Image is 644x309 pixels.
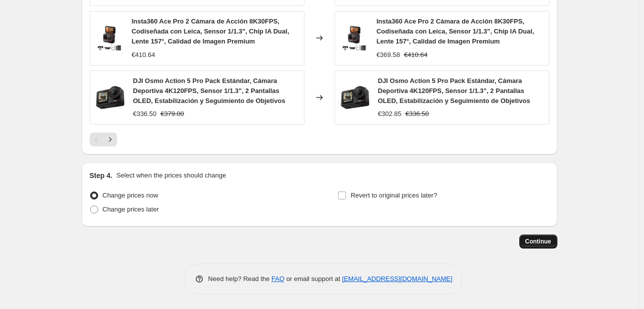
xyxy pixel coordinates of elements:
img: 71Jy6fzLtsL_80x.jpg [95,82,125,112]
div: €336.50 [133,109,157,119]
span: Insta360 Ace Pro 2 Cámara de Acción 8K30FPS, Codiseñada con Leica, Sensor 1/1.3", Chip IA Dual, L... [377,17,534,45]
span: Need help? Read the [208,275,272,282]
img: 61NUBBqg8cL_80x.jpg [340,23,369,53]
nav: Pagination [90,132,117,146]
strike: €336.50 [406,109,429,119]
span: Change prices now [103,191,158,199]
button: Continue [519,234,557,248]
strike: €379.00 [161,109,184,119]
a: FAQ [271,275,284,282]
button: Next [103,132,117,146]
span: Change prices later [103,205,159,213]
strike: €410.64 [404,50,428,60]
span: Continue [525,237,551,245]
div: €410.64 [132,50,155,60]
span: DJI Osmo Action 5 Pro Pack Estándar, Cámara Deportiva 4K120FPS, Sensor 1/1.3", 2 Pantallas OLED, ... [133,77,285,104]
span: DJI Osmo Action 5 Pro Pack Estándar, Cámara Deportiva 4K120FPS, Sensor 1/1.3", 2 Pantallas OLED, ... [378,77,530,104]
span: Insta360 Ace Pro 2 Cámara de Acción 8K30FPS, Codiseñada con Leica, Sensor 1/1.3", Chip IA Dual, L... [132,17,289,45]
p: Select when the prices should change [116,170,226,180]
img: 71Jy6fzLtsL_80x.jpg [340,82,370,112]
a: [EMAIL_ADDRESS][DOMAIN_NAME] [342,275,452,282]
span: Revert to original prices later? [351,191,437,199]
span: or email support at [284,275,342,282]
img: 61NUBBqg8cL_80x.jpg [95,23,124,53]
div: €302.85 [378,109,402,119]
h2: Step 4. [90,170,113,180]
div: €369.58 [377,50,400,60]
